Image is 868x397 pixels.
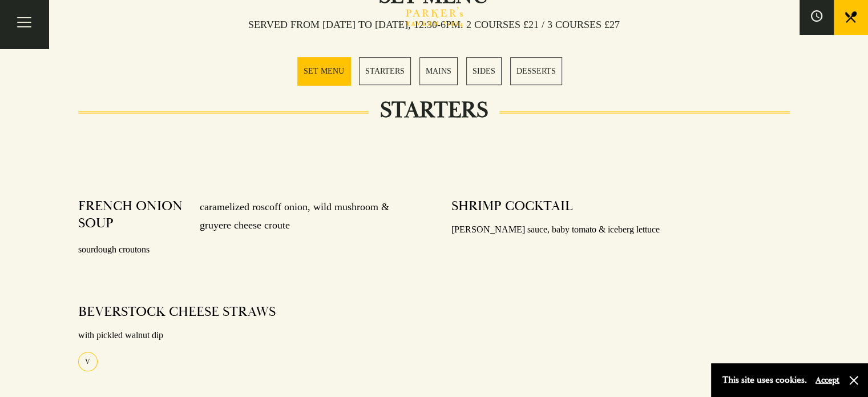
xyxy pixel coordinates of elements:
[188,198,417,235] p: caramelized roscoff onion, wild mushroom & gruyere cheese croute
[722,372,807,388] p: This site uses cookies.
[78,327,417,344] p: with pickled walnut dip
[237,18,631,31] h3: Served from [DATE] to [DATE], 12:30-6pm. 2 COURSES £21 / 3 COURSES £27
[466,57,502,85] a: 4 / 5
[451,222,790,238] p: [PERSON_NAME] sauce, baby tomato & iceberg lettuce
[815,375,839,386] button: Accept
[848,375,859,386] button: Close and accept
[510,57,562,85] a: 5 / 5
[369,97,499,124] h2: STARTERS
[419,57,458,85] a: 3 / 5
[451,198,573,215] h4: SHRIMP COCKTAIL
[78,242,417,258] p: sourdough croutons
[78,198,188,235] h4: FRENCH ONION SOUP
[297,57,350,85] a: 1 / 5
[359,57,411,85] a: 2 / 5
[78,303,276,320] h4: BEVERSTOCK CHEESE STRAWS
[78,352,98,371] div: V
